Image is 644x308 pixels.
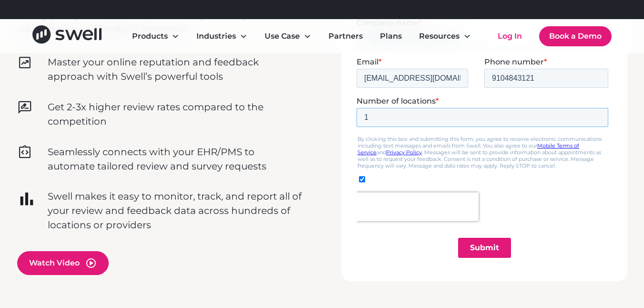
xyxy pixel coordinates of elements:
a: Book a Demo [539,26,612,46]
p: Seamlessly connects with your EHR/PMS to automate tailored review and survey requests [48,145,303,173]
div: Use Case [265,31,300,42]
div: Products [132,31,168,42]
div: Use Case [257,27,319,46]
div: Industries [196,31,236,42]
div: Industries [189,27,255,46]
a: Partners [321,27,370,46]
p: Master your online reputation and feedback approach with Swell’s powerful tools [48,55,303,84]
a: open lightbox [17,251,303,275]
p: Get 2-3x higher review rates compared to the competition [48,100,303,128]
div: Watch Video [29,257,80,269]
a: Plans [372,27,409,46]
div: Products [124,27,187,46]
div: Resources [411,27,479,46]
div: Resources [419,31,460,42]
p: Swell makes it easy to monitor, track, and report all of your review and feedback data across hun... [48,189,303,232]
a: home [32,25,102,47]
a: Log In [488,27,532,46]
